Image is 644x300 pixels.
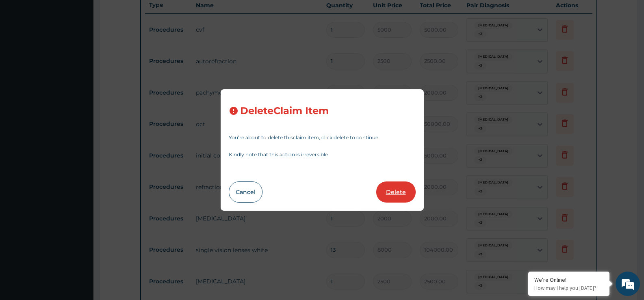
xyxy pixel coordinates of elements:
h3: Delete Claim Item [240,106,329,117]
div: Minimize live chat window [133,4,153,24]
img: d_794563401_company_1708531726252_794563401 [15,41,33,61]
textarea: Type your message and hit 'Enter' [4,207,155,236]
div: We're Online! [534,276,603,283]
p: How may I help you today? [534,285,603,291]
button: Cancel [229,181,262,203]
button: Delete [376,181,416,203]
span: We're online! [47,95,112,177]
p: You’re about to delete this claim item , click delete to continue. [229,135,416,140]
div: Chat with us now [42,45,137,56]
p: Kindly note that this action is irreversible [229,152,416,157]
